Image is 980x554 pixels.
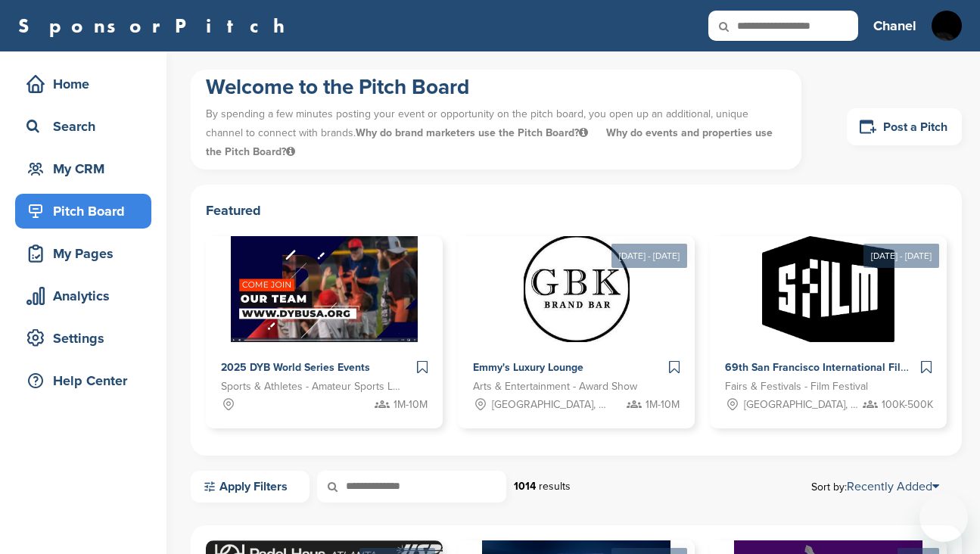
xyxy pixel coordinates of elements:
span: [GEOGRAPHIC_DATA], [GEOGRAPHIC_DATA] [492,397,607,413]
a: Post a Pitch [847,108,962,145]
a: My Pages [15,236,151,271]
span: 1M-10M [394,397,428,413]
a: Settings [15,321,151,356]
div: Pitch Board [23,198,151,225]
span: 2025 DYB World Series Events [221,361,370,374]
div: [DATE] - [DATE] [611,244,687,268]
a: Analytics [15,279,151,313]
a: Apply Filters [191,471,310,503]
img: Sponsorpitch & [231,236,418,342]
a: [DATE] - [DATE] Sponsorpitch & 69th San Francisco International Film Festival Fairs & Festivals -... [710,212,947,428]
div: Help Center [23,367,151,394]
p: By spending a few minutes posting your event or opportunity on the pitch board, you open up an ad... [206,101,786,166]
h2: Featured [206,200,947,221]
div: Analytics [23,282,151,310]
a: Help Center [15,363,151,398]
div: Search [23,113,151,140]
div: [DATE] - [DATE] [863,244,939,268]
a: Sponsorpitch & 2025 DYB World Series Events Sports & Athletes - Amateur Sports Leagues 1M-10M [206,236,443,428]
a: Pitch Board [15,194,151,229]
h1: Welcome to the Pitch Board [206,73,786,101]
h3: Chanel [873,15,916,36]
div: My Pages [23,240,151,267]
a: My CRM [15,151,151,186]
iframe: Button to launch messaging window [919,493,968,542]
strong: 1014 [514,480,536,493]
span: Emmy's Luxury Lounge [473,361,583,374]
span: Arts & Entertainment - Award Show [473,378,637,395]
span: Sports & Athletes - Amateur Sports Leagues [221,378,405,395]
a: Chanel [873,9,916,42]
a: Recently Added [847,479,939,494]
span: [GEOGRAPHIC_DATA], [GEOGRAPHIC_DATA] [744,397,859,413]
div: Home [23,70,151,98]
a: SponsorPitch [18,16,294,36]
div: Settings [23,325,151,352]
a: [DATE] - [DATE] Sponsorpitch & Emmy's Luxury Lounge Arts & Entertainment - Award Show [GEOGRAPHIC... [458,212,695,428]
div: My CRM [23,155,151,182]
a: Home [15,67,151,101]
span: Fairs & Festivals - Film Festival [725,378,868,395]
span: 1M-10M [646,397,680,413]
span: results [539,480,571,493]
img: Sponsorpitch & [524,236,630,342]
a: Search [15,109,151,144]
span: 69th San Francisco International Film Festival [725,361,951,374]
span: Sort by: [811,481,939,493]
img: Sponsorpitch & [762,236,894,342]
span: Why do brand marketers use the Pitch Board? [356,126,591,139]
span: 100K-500K [882,397,933,413]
